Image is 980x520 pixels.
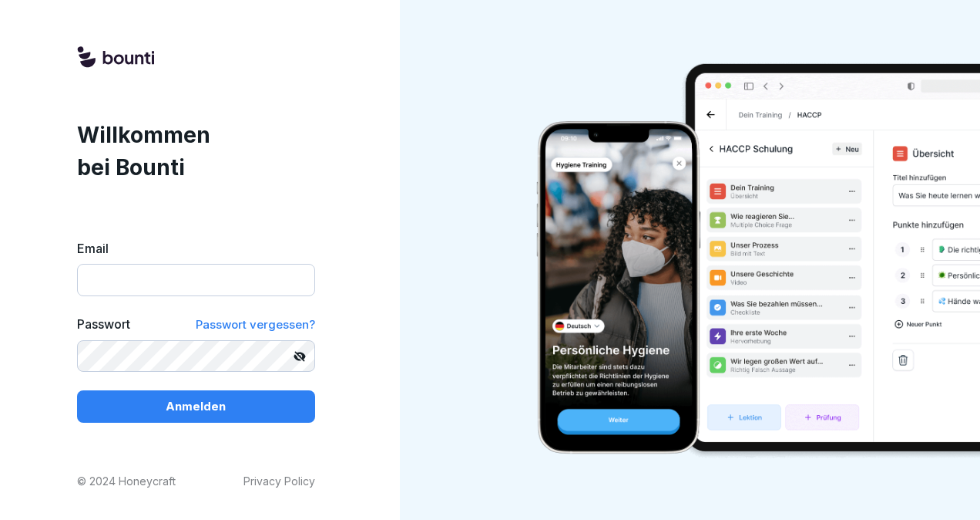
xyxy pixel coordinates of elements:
[77,46,154,69] img: logo.svg
[243,473,315,489] a: Privacy Policy
[166,398,226,415] p: Anmelden
[77,119,315,184] h1: Willkommen bei Bounti
[77,239,315,258] label: Email
[196,315,315,334] a: Passwort vergessen?
[77,315,130,334] label: Passwort
[77,390,315,423] button: Anmelden
[196,317,315,332] span: Passwort vergessen?
[77,473,176,489] p: © 2024 Honeycraft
